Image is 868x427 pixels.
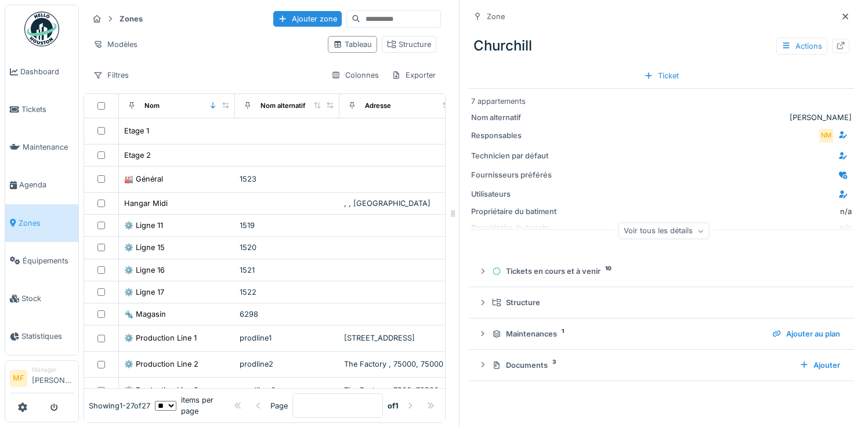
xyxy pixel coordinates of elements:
[795,357,845,373] div: Ajouter
[21,104,74,115] span: Tickets
[240,359,335,370] div: prodline2
[240,332,335,343] div: prodline1
[19,179,74,190] span: Agenda
[768,326,845,342] div: Ajouter au plan
[124,173,163,184] div: 🏭 Général
[124,198,168,209] div: Hangar Midi
[388,400,399,411] strong: of 1
[326,67,384,84] div: Colonnes
[115,13,147,24] strong: Zones
[20,66,74,77] span: Dashboard
[240,385,335,396] div: prodline 3
[124,220,163,231] div: ⚙️ Ligne 11
[240,220,335,231] div: 1519
[155,395,229,417] div: items per page
[487,11,505,22] div: Zone
[471,189,559,200] div: Utilisateurs
[473,323,849,345] summary: Maintenances1Ajouter au plan
[619,223,710,240] div: Voir tous les détails
[492,360,790,371] div: Documents
[32,366,74,390] li: [PERSON_NAME]
[492,266,840,277] div: Tickets en cours et à venir
[469,31,854,61] div: Churchill
[21,293,74,304] span: Stock
[563,112,852,123] div: [PERSON_NAME]
[23,142,74,153] span: Maintenance
[344,198,451,209] div: , , [GEOGRAPHIC_DATA]
[5,166,78,204] a: Agenda
[492,297,840,308] div: Structure
[5,53,78,91] a: Dashboard
[124,385,198,396] div: ⚙️ Production Line 3
[10,370,27,387] li: MF
[492,328,763,339] div: Maintenances
[471,112,559,123] div: Nom alternatif
[124,287,164,298] div: ⚙️ Ligne 17
[471,169,559,180] div: Fournisseurs préférés
[344,385,451,396] div: The Factory , 7500, 78500
[124,125,149,136] div: Etage 1
[776,38,827,55] div: Actions
[89,400,150,411] div: Showing 1 - 27 of 27
[5,204,78,242] a: Zones
[19,218,74,229] span: Zones
[471,150,559,161] div: Technicien par défaut
[471,206,559,217] div: Propriétaire du batiment
[333,39,372,50] div: Tableau
[261,101,305,111] div: Nom alternatif
[21,331,74,342] span: Statistiques
[240,265,335,276] div: 1521
[387,39,431,50] div: Structure
[639,68,683,84] div: Ticket
[473,260,849,282] summary: Tickets en cours et à venir10
[23,255,74,266] span: Équipements
[473,292,849,313] summary: Structure
[5,91,78,128] a: Tickets
[240,287,335,298] div: 1522
[88,67,134,84] div: Filtres
[840,206,852,217] div: n/a
[5,280,78,317] a: Stock
[818,128,834,144] div: NM
[124,150,151,161] div: Etage 2
[5,317,78,355] a: Statistiques
[32,366,74,374] div: Manager
[273,11,342,27] div: Ajouter zone
[144,101,160,111] div: Nom
[88,36,143,53] div: Modèles
[240,309,335,320] div: 6298
[344,332,451,343] div: [STREET_ADDRESS]
[5,242,78,280] a: Équipements
[386,67,441,84] div: Exporter
[24,12,59,46] img: Badge_color-CXgf-gQk.svg
[365,101,391,111] div: Adresse
[240,173,335,184] div: 1523
[124,242,165,253] div: ⚙️ Ligne 15
[10,366,74,393] a: MF Manager[PERSON_NAME]
[124,359,198,370] div: ⚙️ Production Line 2
[5,128,78,166] a: Maintenance
[124,309,166,320] div: 🔩 Magasin
[473,354,849,376] summary: Documents3Ajouter
[344,359,451,370] div: The Factory , 75000, 75000
[471,96,852,107] div: 7 appartements
[240,242,335,253] div: 1520
[471,130,559,141] div: Responsables
[270,400,288,411] div: Page
[124,332,197,343] div: ⚙️ Production Line 1
[124,265,165,276] div: ⚙️ Ligne 16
